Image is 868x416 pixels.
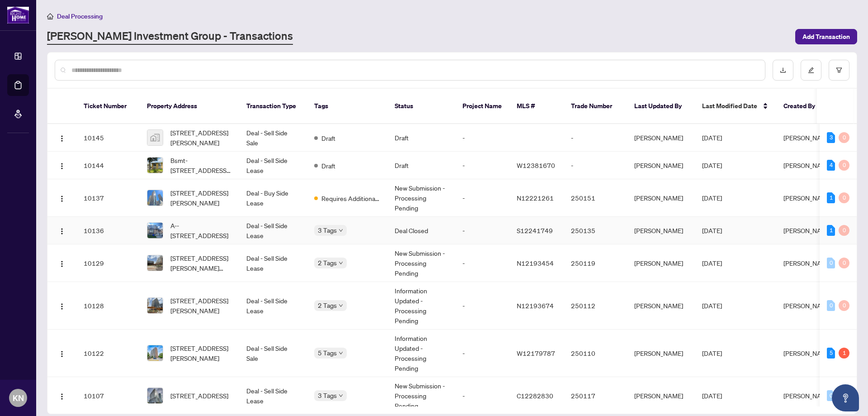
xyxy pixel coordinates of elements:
div: 5 [827,348,835,359]
div: 1 [827,225,835,236]
img: Logo [58,228,66,235]
td: - [455,179,509,217]
td: - [564,124,627,152]
td: 250112 [564,282,627,330]
span: [DATE] [702,349,722,357]
img: thumbnail-img [147,388,163,403]
th: Last Modified Date [695,89,776,124]
th: Created By [776,89,830,124]
img: Logo [58,195,66,202]
img: logo [7,7,29,24]
img: Logo [58,135,66,142]
td: 250151 [564,179,627,217]
div: 0 [839,192,849,203]
td: New Submission - Processing Pending [387,377,455,415]
img: Logo [58,260,66,268]
img: Logo [58,303,66,310]
div: 0 [839,132,849,143]
span: C12282830 [517,392,553,400]
span: Bsmt-[STREET_ADDRESS][PERSON_NAME] [170,155,232,175]
td: 250135 [564,217,627,244]
td: Deal - Sell Side Lease [239,377,307,415]
button: Logo [55,130,69,145]
span: [DATE] [702,392,722,400]
button: edit [801,60,821,81]
span: [PERSON_NAME] [783,349,832,357]
td: 250119 [564,244,627,282]
td: [PERSON_NAME] [627,330,695,377]
span: 3 Tags [318,225,337,235]
td: - [455,377,509,415]
span: home [47,13,53,19]
button: Logo [55,346,69,360]
span: [PERSON_NAME] [783,194,832,202]
th: Ticket Number [76,89,140,124]
span: down [339,261,343,265]
th: Trade Number [564,89,627,124]
td: 10128 [76,282,140,330]
span: down [339,351,343,355]
span: down [339,228,343,233]
td: - [455,282,509,330]
button: Logo [55,191,69,205]
span: [STREET_ADDRESS][PERSON_NAME] [170,188,232,208]
span: [STREET_ADDRESS] [170,391,228,401]
div: 3 [827,132,835,143]
button: download [773,60,793,81]
td: [PERSON_NAME] [627,124,695,152]
span: 2 Tags [318,258,337,268]
span: [STREET_ADDRESS][PERSON_NAME] [170,128,232,148]
td: [PERSON_NAME] [627,244,695,282]
div: 0 [827,300,835,311]
th: Property Address [140,89,239,124]
td: Deal - Buy Side Lease [239,179,307,217]
th: Status [387,89,455,124]
td: - [455,330,509,377]
td: 10129 [76,244,140,282]
div: 0 [827,258,835,268]
span: [STREET_ADDRESS][PERSON_NAME] [170,343,232,363]
div: 0 [839,160,849,171]
button: Logo [55,298,69,313]
span: [STREET_ADDRESS][PERSON_NAME][PERSON_NAME] [170,253,232,273]
td: Deal - Sell Side Sale [239,124,307,152]
button: Open asap [832,384,859,411]
th: MLS # [509,89,564,124]
div: 1 [839,348,849,359]
span: Add Transaction [802,29,850,44]
span: N12221261 [517,194,554,202]
span: Draft [321,161,335,171]
span: Last Modified Date [702,101,757,111]
td: Deal - Sell Side Lease [239,152,307,179]
td: [PERSON_NAME] [627,152,695,179]
td: [PERSON_NAME] [627,377,695,415]
span: W12381670 [517,161,555,169]
span: [PERSON_NAME] [783,301,832,310]
img: Logo [58,163,66,170]
td: Information Updated - Processing Pending [387,282,455,330]
button: Logo [55,256,69,270]
td: [PERSON_NAME] [627,179,695,217]
td: - [564,152,627,179]
span: Draft [321,133,335,143]
td: 10145 [76,124,140,152]
td: New Submission - Processing Pending [387,179,455,217]
span: down [339,303,343,308]
td: Draft [387,152,455,179]
span: [STREET_ADDRESS][PERSON_NAME] [170,296,232,316]
span: edit [808,67,814,73]
th: Transaction Type [239,89,307,124]
div: 0 [839,300,849,311]
span: A--[STREET_ADDRESS] [170,220,232,240]
td: 250110 [564,330,627,377]
button: filter [829,60,849,81]
img: thumbnail-img [147,223,163,238]
a: [PERSON_NAME] Investment Group - Transactions [47,29,293,45]
td: [PERSON_NAME] [627,217,695,244]
td: 10122 [76,330,140,377]
span: S12241749 [517,226,553,234]
th: Tags [307,89,387,124]
span: 3 Tags [318,390,337,401]
td: Deal Closed [387,217,455,244]
td: - [455,244,509,282]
